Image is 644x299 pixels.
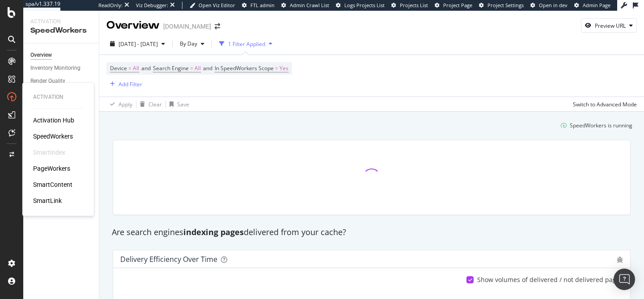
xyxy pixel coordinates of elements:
a: Render Quality [30,76,93,86]
div: Apply [119,101,132,108]
div: Overview [30,51,52,60]
a: FTL admin [242,2,275,9]
span: and [141,64,151,72]
div: Overview [106,18,160,33]
a: Admin Crawl List [281,2,329,9]
button: Clear [136,97,162,111]
a: Project Page [435,2,472,9]
button: Apply [106,97,132,111]
div: Render Quality [30,76,65,86]
div: Clear [148,101,162,108]
a: Project Settings [479,2,524,9]
div: Open Intercom Messenger [614,269,635,290]
span: Device [110,64,127,72]
span: In SpeedWorkers Scope [215,64,274,72]
a: Admin Page [574,2,610,9]
div: SmartIndex [33,148,65,157]
span: Admin Crawl List [290,2,329,8]
span: and [203,64,212,72]
span: Projects List [400,2,428,8]
div: Viz Debugger: [136,2,168,9]
button: Save [166,97,189,111]
div: Delivery Efficiency over time [120,255,217,264]
span: Open Viz Editor [199,2,235,8]
div: Are search engines delivered from your cache? [107,227,636,238]
a: SmartLink [33,196,62,205]
span: Admin Page [583,2,610,8]
span: Logs Projects List [344,2,385,8]
div: Inventory Monitoring [30,63,80,73]
a: SpeedWorkers [33,132,73,141]
div: Preview URL [595,22,626,29]
button: By Day [176,37,208,51]
span: [DATE] - [DATE] [119,40,158,48]
div: Add Filter [119,80,142,88]
div: Switch to Advanced Mode [573,101,637,108]
button: 1 Filter Applied [216,37,276,51]
span: FTL admin [250,2,275,8]
a: Open Viz Editor [190,2,235,9]
span: All [133,62,139,75]
span: All [195,62,201,75]
span: Project Settings [487,2,524,8]
span: Project Page [443,2,472,8]
button: Add Filter [106,79,142,89]
div: Save [177,101,189,108]
a: Open in dev [530,2,568,9]
div: ReadOnly: [98,2,123,9]
div: 1 Filter Applied [228,40,265,48]
div: SpeedWorkers [30,25,92,36]
button: [DATE] - [DATE] [106,37,169,51]
a: Projects List [391,2,428,9]
span: Open in dev [539,2,568,8]
button: Switch to Advanced Mode [569,97,637,111]
a: Logs Projects List [336,2,385,9]
span: By Day [176,40,197,47]
div: arrow-right-arrow-left [215,23,220,29]
div: Show volumes of delivered / not delivered pages [477,275,623,284]
span: = [190,64,193,72]
div: Activation [30,18,92,25]
strong: indexing pages [183,227,244,237]
a: PageWorkers [33,164,70,173]
div: SpeedWorkers is running [570,122,632,129]
span: Search Engine [153,64,189,72]
a: Overview [30,51,93,60]
div: [DOMAIN_NAME] [163,22,211,31]
span: = [128,64,131,72]
button: Preview URL [581,18,637,33]
span: Yes [280,62,288,75]
div: Activation [33,93,83,101]
div: bug [617,257,623,263]
span: = [275,64,278,72]
a: Inventory Monitoring [30,63,93,73]
a: SmartContent [33,180,72,189]
a: Activation Hub [33,116,74,125]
